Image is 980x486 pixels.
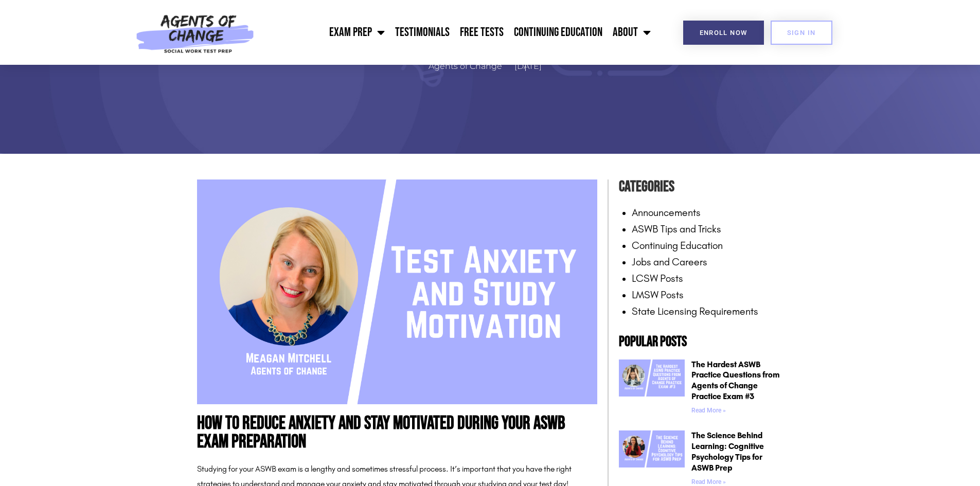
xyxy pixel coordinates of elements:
[455,20,509,45] a: Free Tests
[390,20,455,45] a: Testimonials
[632,272,683,284] a: LCSW Posts
[324,20,390,45] a: Exam Prep
[632,239,723,251] a: Continuing Education
[691,407,726,414] a: Read more about The Hardest ASWB Practice Questions from Agents of Change Practice Exam #3
[691,478,726,485] a: Read more about The Science Behind Learning: Cognitive Psychology Tips for ASWB Prep
[260,20,656,45] nav: Menu
[632,223,721,235] a: ASWB Tips and Tricks
[429,59,502,74] span: Agents of Change
[619,335,783,349] h2: Popular Posts
[514,61,542,71] time: [DATE]
[700,29,747,36] span: Enroll Now
[197,415,597,452] h1: How To Reduce Anxiety and Stay Motivated During Your ASWB Exam Preparation
[691,359,780,401] a: The Hardest ASWB Practice Questions from Agents of Change Practice Exam #3
[429,59,512,74] a: Agents of Change
[771,21,832,45] a: SIGN IN
[683,21,764,45] a: Enroll Now
[632,289,684,301] a: LMSW Posts
[619,359,685,418] a: The Hardest ASWB Practice Questions from Agents of Change Practice Exam #3
[632,206,701,219] a: Announcements
[632,256,707,268] a: Jobs and Careers
[509,20,608,45] a: Continuing Education
[514,59,552,74] a: [DATE]
[619,359,685,397] img: The Hardest ASWB Practice Questions from Agents of Change Practice Exam #3
[691,430,764,472] a: The Science Behind Learning: Cognitive Psychology Tips for ASWB Prep
[787,29,816,36] span: SIGN IN
[619,174,783,199] h4: Categories
[608,20,656,45] a: About
[632,305,758,317] a: State Licensing Requirements
[619,430,685,467] img: The Science Behind Learning Cognitive Psychology Tips for ASWB Prep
